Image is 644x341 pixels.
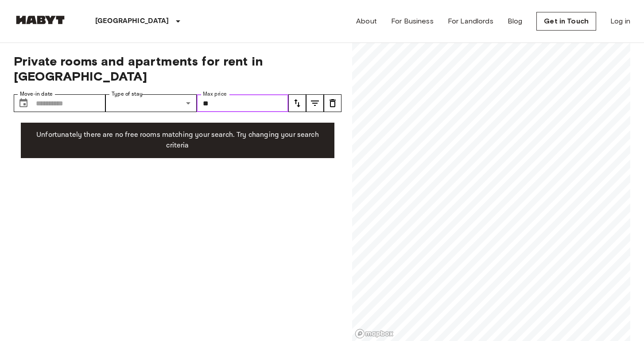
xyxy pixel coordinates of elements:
[391,16,434,27] a: For Business
[14,15,67,24] img: Habyt
[15,94,32,112] button: Choose date
[14,54,341,84] span: Private rooms and apartments for rent in [GEOGRAPHIC_DATA]
[355,329,394,339] a: Mapbox logo
[20,90,53,98] label: Move-in date
[288,94,306,112] button: tune
[95,16,169,27] p: [GEOGRAPHIC_DATA]
[536,12,596,31] a: Get in Touch
[324,94,341,112] button: tune
[112,90,143,98] label: Type of stay
[610,16,630,27] a: Log in
[448,16,493,27] a: For Landlords
[356,16,377,27] a: About
[508,16,523,27] a: Blog
[28,130,327,151] p: Unfortunately there are no free rooms matching your search. Try changing your search criteria
[203,90,227,98] label: Max price
[306,94,324,112] button: tune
